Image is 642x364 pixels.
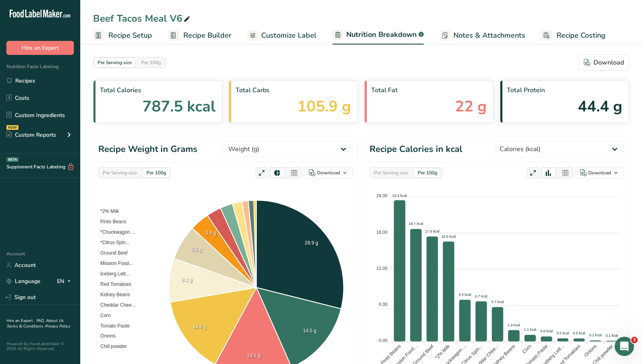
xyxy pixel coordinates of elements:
span: Recipe Setup [108,30,152,41]
div: Powered By FoodLabelMaker © 2025 All Rights Reserved [6,342,74,351]
span: Notes & Attachments [453,30,525,41]
a: Nutrition Breakdown [333,26,424,45]
tspan: 6.00 [379,302,387,307]
span: 44.4 g [578,95,622,118]
span: 3 [631,337,638,343]
span: Recipe Costing [557,30,605,41]
span: Total Fat [371,85,487,95]
a: Notes & Attachments [440,26,525,44]
span: Ground Beef [94,250,128,256]
div: Download [584,58,624,67]
span: Corn [94,313,111,318]
button: Download [304,167,353,178]
a: Recipe Setup [93,26,152,44]
button: Download [579,55,629,71]
tspan: Corn [521,343,532,354]
div: Per Serving size [94,58,135,67]
div: NEW [6,125,18,130]
button: Hire an Expert [6,41,74,55]
span: *Citrus Spin... [94,240,130,245]
a: Language [6,274,41,288]
div: EN [57,277,74,286]
span: Red Tomatoes [94,281,131,287]
span: Nutrition Breakdown [346,29,417,40]
div: BETA [6,157,19,162]
a: Recipe Costing [541,26,605,44]
span: Kidney Beans [94,292,130,297]
span: Pinto Beans [94,219,126,224]
span: Cheddar Chee... [94,302,136,308]
h1: Recipe Weight in Grams [98,143,197,156]
div: Per 100g [143,168,169,177]
tspan: 0.00 [379,338,387,343]
a: Privacy Policy [45,324,70,329]
span: 22 g [455,95,487,118]
tspan: 12.00 [376,266,388,271]
iframe: Intercom live chat [615,337,634,356]
a: FAQ . [37,318,46,324]
span: *2% Milk [94,208,119,214]
h1: Recipe Calories in kcal [370,143,462,156]
span: Customize Label [261,30,317,41]
button: Download [575,167,624,178]
tspan: 18.00 [376,230,388,235]
div: Beef Tacos Meal V6 [93,11,192,26]
a: Recipe Builder [168,26,232,44]
div: Per 100g [414,168,441,177]
tspan: 24.00 [376,193,388,198]
tspan: *2% Milk [434,343,451,361]
div: Per Serving size [371,168,411,177]
span: Recipe Builder [183,30,232,41]
tspan: Onions [583,343,598,358]
span: Total Carbs [236,85,351,95]
a: Hire an Expert . [6,318,35,324]
span: Onions [94,334,116,339]
div: Download [588,169,611,176]
span: Mission Food... [94,261,133,266]
span: Iceberg Lett... [94,271,130,277]
div: Download [317,169,340,176]
span: 787.5 kcal [142,95,215,118]
a: Terms & Conditions . [7,324,45,329]
div: Custom Reports [6,131,56,139]
span: Total Calories [100,85,215,95]
span: Total Protein [507,85,622,95]
a: About Us . [6,318,64,329]
div: Per 100g [138,58,164,67]
span: *Chuckwagon ... [94,229,135,235]
span: Tomato Paste [94,323,130,329]
span: Chili powder [94,344,127,350]
div: Per Serving size [100,168,140,177]
span: 105.9 g [297,95,351,118]
a: Customize Label [248,26,317,44]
